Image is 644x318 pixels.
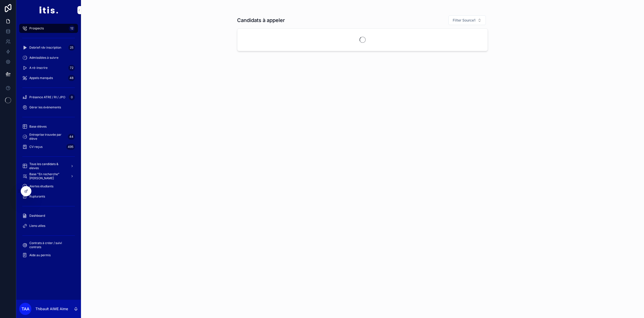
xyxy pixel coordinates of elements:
span: Rupturants [29,194,45,198]
a: Alertes étudiants [19,182,78,191]
span: Base élèves [29,125,47,129]
a: Contrats à créer / suivi contrats [19,241,78,250]
img: App logo [39,6,58,14]
span: TAA [22,306,29,312]
span: Tous les candidats & eleves [29,162,66,170]
span: Présence ATRE / RI / JPO [29,95,65,99]
a: Entreprise trouvée par élève44 [19,132,78,141]
div: 72 [68,65,75,71]
div: 48 [68,75,75,81]
a: Base "En recherche" [PERSON_NAME] [19,172,78,181]
a: Base élèves [19,122,78,131]
a: A ré-inscrire72 [19,63,78,72]
a: Tous les candidats & eleves [19,162,78,171]
button: Select Button [448,15,486,25]
span: Aide au permis [29,253,51,257]
span: Liens utiles [29,224,45,228]
span: Appels manqués [29,76,53,80]
div: scrollable content [16,20,81,266]
div: 25 [68,45,75,51]
span: Entreprise trouvée par élève [29,133,66,141]
span: Base "En recherche" [PERSON_NAME] [29,172,66,180]
p: Thibault AIME Aime [35,306,68,311]
a: Appels manqués48 [19,73,78,83]
div: 495 [66,144,75,150]
a: Admissibles à suivre [19,53,78,62]
a: Prospects12 [19,24,78,33]
span: Contrats à créer / suivi contrats [29,241,73,249]
a: Rupturants [19,192,78,201]
span: Alertes étudiants [29,184,53,188]
a: Aide au permis [19,251,78,260]
a: Debrief rdv inscription25 [19,43,78,52]
span: A ré-inscrire [29,66,48,70]
a: Dashboard [19,211,78,220]
span: Gérer les évènements [29,105,61,109]
h1: Candidats à appeler [237,17,285,24]
a: Liens utiles [19,221,78,230]
span: CV reçus [29,145,43,149]
a: Gérer les évènements [19,103,78,112]
div: 12 [69,25,75,31]
div: 0 [69,94,75,100]
span: Admissibles à suivre [29,56,58,60]
span: Dashboard [29,214,45,218]
div: 44 [68,134,75,140]
a: CV reçus495 [19,142,78,151]
span: Prospects [29,26,44,30]
span: Filter Source1 [453,18,475,23]
span: Debrief rdv inscription [29,46,61,50]
a: Présence ATRE / RI / JPO0 [19,93,78,102]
